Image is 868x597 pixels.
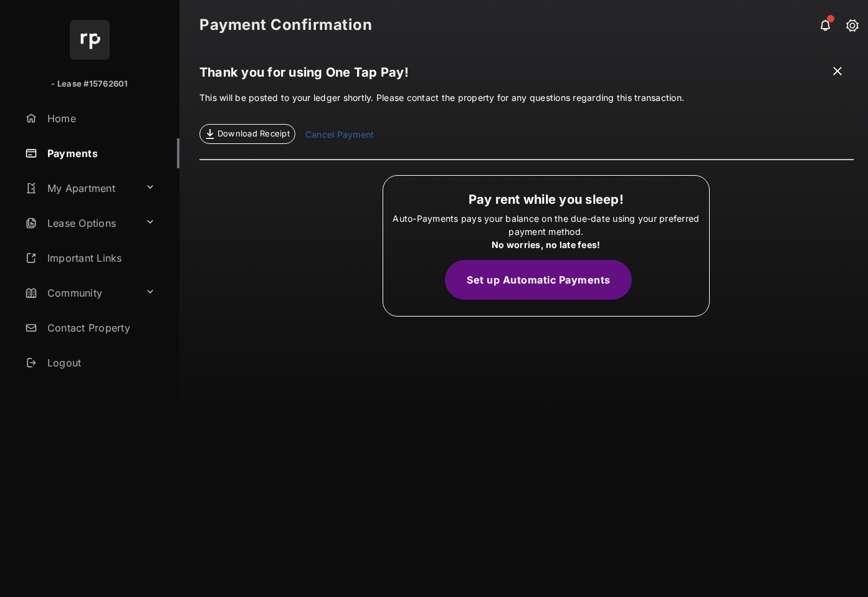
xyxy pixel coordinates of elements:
a: Payments [20,138,179,168]
a: Download Receipt [199,124,295,144]
a: Lease Options [20,208,140,238]
p: This will be posted to your ledger shortly. Please contact the property for any questions regardi... [199,91,854,144]
a: Home [20,103,179,133]
p: Auto-Payments pays your balance on the due-date using your preferred payment method. [389,212,703,251]
h1: Pay rent while you sleep! [389,192,703,207]
a: My Apartment [20,173,140,203]
a: Cancel Payment [305,128,374,144]
a: Logout [20,348,179,378]
button: Set up Automatic Payments [445,260,632,300]
a: Important Links [20,243,160,273]
span: Download Receipt [217,128,290,140]
img: svg+xml;base64,PHN2ZyB4bWxucz0iaHR0cDovL3d3dy53My5vcmcvMjAwMC9zdmciIHdpZHRoPSI2NCIgaGVpZ2h0PSI2NC... [70,20,110,60]
h1: Thank you for using One Tap Pay! [199,65,854,86]
a: Community [20,278,140,308]
div: No worries, no late fees! [389,238,703,251]
a: Contact Property [20,313,179,343]
strong: Payment Confirmation [199,17,372,32]
p: - Lease #15762601 [51,78,128,90]
a: Set up Automatic Payments [445,274,647,286]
